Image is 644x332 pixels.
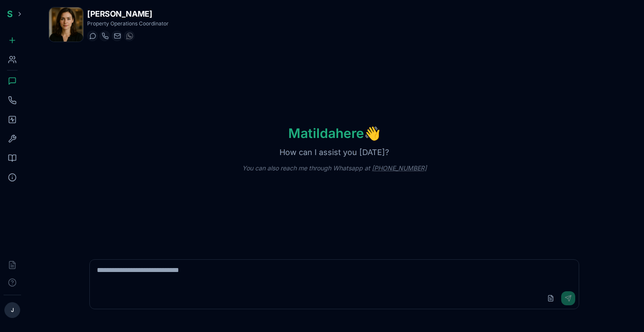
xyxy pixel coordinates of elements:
[372,164,427,172] a: [PHONE_NUMBER]
[124,31,134,41] button: WhatsApp
[99,31,110,41] button: Start a call with Matilda Lemieux
[87,31,98,41] button: Start a chat with Matilda Lemieux
[112,31,122,41] button: Send email to matilda.lemieux@getspinnable.ai
[87,8,169,20] h1: [PERSON_NAME]
[126,32,133,39] img: WhatsApp
[87,20,169,27] p: Property Operations Coordinator
[4,302,20,318] button: J
[274,125,394,141] h1: Matilda here
[49,7,83,42] img: Matilda Lemieux
[265,146,403,159] p: How can I assist you [DATE]?
[228,164,441,173] p: You can also reach me through Whatsapp at
[11,307,14,314] span: J
[7,9,13,19] span: S
[364,125,380,141] span: wave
